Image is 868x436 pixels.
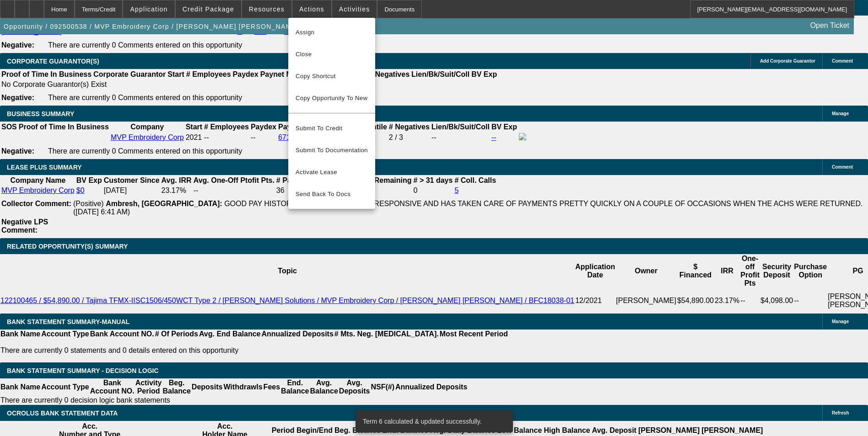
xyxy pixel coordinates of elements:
[296,27,368,38] span: Assign
[296,167,368,178] span: Activate Lease
[296,71,368,82] span: Copy Shortcut
[296,95,367,101] span: Copy Opportunity To New
[296,145,368,156] span: Submit To Documentation
[296,49,368,60] span: Close
[296,189,368,200] span: Send Back To Docs
[296,123,368,134] span: Submit To Credit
